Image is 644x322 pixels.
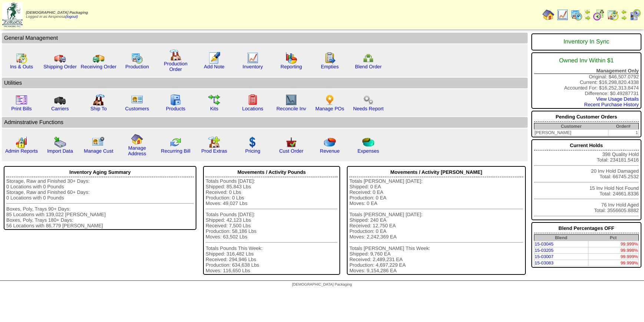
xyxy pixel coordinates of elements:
[81,64,116,69] a: Receiving Order
[362,52,374,64] img: network.png
[320,148,339,154] a: Revenue
[535,260,554,266] a: 15-03083
[54,52,66,64] img: truck.gif
[588,260,639,266] td: 99.999%
[280,64,302,69] a: Reporting
[243,64,263,69] a: Inventory
[125,64,149,69] a: Production
[11,106,32,111] a: Print Bills
[161,148,190,154] a: Recurring Bill
[2,2,23,27] img: zoroco-logo-small.webp
[16,52,27,64] img: calendarinout.gif
[43,64,77,69] a: Shipping Order
[353,106,384,111] a: Needs Report
[206,167,338,177] div: Movements / Activity Pounds
[321,64,339,69] a: Empties
[534,54,639,68] div: Owned Inv Within $1
[324,52,336,64] img: workorder.gif
[204,64,225,69] a: Add Note
[93,52,104,64] img: truck2.gif
[247,136,259,148] img: dollar.gif
[588,247,639,254] td: 99.998%
[208,94,220,106] img: workflow.gif
[210,106,218,111] a: Kits
[47,148,73,154] a: Import Data
[535,254,554,259] a: 15-03007
[358,148,379,154] a: Expenses
[208,136,220,148] img: prodextras.gif
[164,61,187,72] a: Production Order
[208,52,220,64] img: orders.gif
[170,94,182,106] img: cabinet.gif
[93,94,104,106] img: factory2.gif
[629,9,641,21] img: calendarcustomer.gif
[201,148,227,154] a: Prod Extras
[54,136,66,148] img: import.gif
[607,9,619,21] img: calendarinout.gif
[2,117,528,128] td: Adminstrative Functions
[571,9,582,21] img: calendarprod.gif
[90,106,107,111] a: Ship To
[6,167,194,177] div: Inventory Aging Summary
[247,94,259,106] img: locations.gif
[531,139,641,220] div: 398 Quality Hold Total: 234181.5416 20 Inv Hold Damaged Total: 66745.2532 15 Inv Hold Not Found T...
[534,68,639,74] div: Management Only
[557,9,568,21] img: line_graph.gif
[362,94,374,106] img: workflow.png
[585,9,591,15] img: arrowleft.gif
[535,248,554,253] a: 15-03205
[54,94,66,106] img: truck3.gif
[51,106,69,111] a: Carriers
[608,130,638,136] td: 1
[128,145,146,156] a: Manage Address
[585,15,591,21] img: arrowright.gif
[2,78,528,88] td: Utilities
[242,106,263,111] a: Locations
[534,224,639,233] div: Blend Percentages OFF
[349,167,523,177] div: Movements / Activity [PERSON_NAME]
[608,123,638,130] th: Order#
[16,94,27,106] img: invoice2.gif
[535,241,554,247] a: 15-03045
[588,235,639,241] th: Pct
[534,235,588,241] th: Blend
[588,241,639,247] td: 99.999%
[131,94,143,106] img: customers.gif
[10,64,33,69] a: Ins & Outs
[285,94,297,106] img: line_graph2.gif
[5,148,38,154] a: Admin Reports
[26,11,88,19] span: Logged in as Aespinosa
[170,136,182,148] img: reconcile.gif
[324,136,336,148] img: pie_chart.png
[355,64,382,69] a: Blend Order
[16,136,27,148] img: graph2.png
[247,52,259,64] img: line_graph.gif
[170,49,182,61] img: factory.gif
[534,35,639,49] div: Inventory In Sync
[315,106,344,111] a: Manage POs
[206,178,338,273] div: Totals Pounds [DATE]: Shipped: 85,843 Lbs Received: 0 Lbs Production: 0 Lbs Moves: 49,027 Lbs Tot...
[542,9,554,21] img: home.gif
[131,133,143,145] img: home.gif
[285,52,297,64] img: graph.gif
[593,9,605,21] img: calendarblend.gif
[166,106,186,111] a: Products
[125,106,149,111] a: Customers
[276,106,306,111] a: Reconcile Inv
[621,9,627,15] img: arrowleft.gif
[531,52,641,109] div: Original: $46,507.0792 Current: $16,298,820.4338 Accounted For: $16,252,313.8474 Difference: $0.4...
[534,112,639,122] div: Pending Customer Orders
[92,136,106,148] img: managecust.png
[588,254,639,260] td: 99.999%
[596,96,639,102] a: View Usage Details
[2,33,528,43] td: General Management
[534,130,608,136] td: [PERSON_NAME]
[292,283,352,287] span: [DEMOGRAPHIC_DATA] Packaging
[285,136,297,148] img: cust_order.png
[362,136,374,148] img: pie_chart2.png
[349,178,523,273] div: Totals [PERSON_NAME] [DATE]: Shipped: 0 EA Received: 0 EA Production: 0 EA Moves: 0 EA Totals [PE...
[534,123,608,130] th: Customer
[6,178,194,228] div: Storage, Raw and Finished 30+ Days: 0 Locations with 0 Pounds Storage, Raw and Finished 60+ Days:...
[279,148,303,154] a: Cust Order
[245,148,260,154] a: Pricing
